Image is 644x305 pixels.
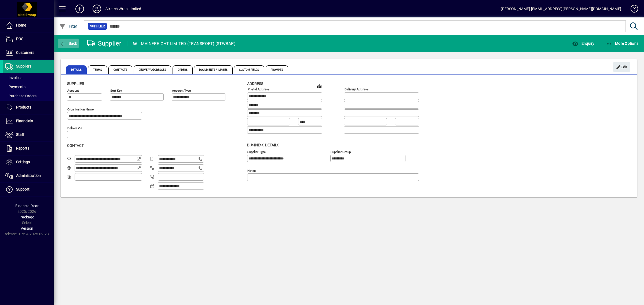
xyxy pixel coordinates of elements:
mat-label: Organisation name [67,107,94,111]
button: Add [71,4,88,14]
mat-label: Account Type [172,89,191,92]
a: Products [3,101,54,114]
mat-label: Supplier group [331,150,351,154]
span: Customers [16,50,34,55]
div: Stretch Wrap Limited [105,5,141,13]
div: Supplier [87,39,122,48]
span: Terms [88,65,107,74]
mat-label: Deliver via [67,126,82,130]
span: Contact [67,143,84,148]
button: Filter [58,21,79,31]
span: Documents / Images [194,65,233,74]
span: Edit [616,63,628,72]
span: Details [66,65,87,74]
span: Products [16,105,31,109]
button: Enquiry [571,39,596,48]
span: Filter [59,24,77,28]
span: Back [59,41,77,46]
mat-label: Sort key [110,89,122,92]
a: View on map [315,82,324,90]
button: Profile [88,4,105,14]
a: Payments [3,82,54,91]
a: POS [3,32,54,46]
span: Custom Fields [234,65,264,74]
span: Staff [16,132,24,137]
button: Edit [613,62,630,72]
a: Settings [3,155,54,169]
span: Administration [16,173,41,178]
span: Home [16,23,26,27]
a: Knowledge Base [627,1,637,18]
span: Purchase Orders [5,94,36,98]
span: Supplier [90,24,105,29]
mat-label: Account [67,89,79,92]
a: Administration [3,169,54,183]
mat-label: Notes [247,169,256,172]
div: 66 - MAINFREIGHT LIMITED (TRANSPORT) (STWRAP) [133,39,235,48]
span: Suppliers [16,64,31,68]
span: Business details [247,143,279,147]
app-page-header-button: Back [54,39,83,48]
span: Reports [16,146,29,150]
span: Financials [16,119,33,123]
span: Settings [16,160,30,164]
span: Package [20,215,34,219]
a: Staff [3,128,54,142]
div: [PERSON_NAME] [EMAIL_ADDRESS][PERSON_NAME][DOMAIN_NAME] [501,5,621,13]
span: Invoices [5,76,22,80]
mat-label: Supplier type [247,150,266,154]
button: More Options [605,39,640,48]
span: Supplier [67,81,84,86]
span: Financial Year [15,204,39,208]
span: Prompts [266,65,288,74]
a: Support [3,183,54,196]
span: Orders [173,65,193,74]
span: Payments [5,85,25,89]
a: Financials [3,114,54,128]
a: Home [3,19,54,32]
span: Enquiry [572,41,594,46]
a: Customers [3,46,54,59]
span: Support [16,187,30,191]
button: Back [58,39,79,48]
span: More Options [606,41,639,46]
a: Reports [3,142,54,155]
span: Address [247,81,263,86]
span: Version [21,226,33,230]
span: Contacts [108,65,132,74]
a: Invoices [3,73,54,82]
a: Purchase Orders [3,91,54,101]
span: Delivery Addresses [134,65,171,74]
span: POS [16,37,23,41]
